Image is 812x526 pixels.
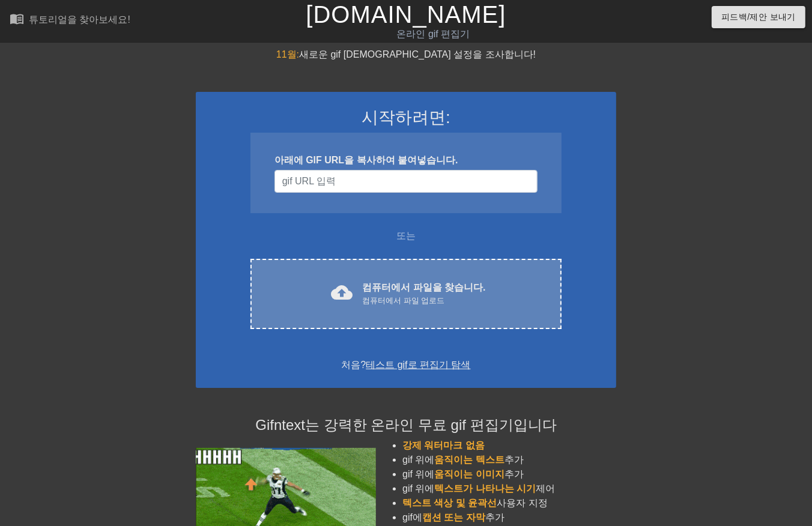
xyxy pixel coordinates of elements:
[211,107,601,128] h3: 시작하려면:
[402,440,485,450] span: 강제 워터마크 없음
[435,483,536,494] span: 텍스트가 나타나는 시기
[274,170,538,193] input: 사용자 이름
[362,282,485,292] font: 컴퓨터에서 파일을 찾습니다.
[362,295,485,307] div: 컴퓨터에서 파일 업로드
[277,27,590,41] div: 온라인 gif 편집기
[422,512,485,522] span: 캡션 또는 자막
[211,358,601,372] div: 처음?
[721,10,796,25] span: 피드백/제안 보내기
[435,455,504,465] span: 움직이는 텍스트
[331,282,353,303] span: cloud_upload
[29,14,130,25] div: 튜토리얼을 찾아보세요!
[402,496,616,510] li: 사용자 지정
[10,11,24,26] span: menu_book
[402,453,616,467] li: gif 위에 추가
[435,469,504,479] span: 움직이는 이미지
[306,1,506,28] a: [DOMAIN_NAME]
[276,49,299,59] span: 11월:
[366,360,470,370] a: 테스트 gif로 편집기 탐색
[402,498,497,508] span: 텍스트 색상 및 윤곽선
[402,467,616,482] li: gif 위에 추가
[402,510,616,525] li: gif에 추가
[227,229,585,243] div: 또는
[10,11,130,30] a: 튜토리얼을 찾아보세요!
[402,482,616,496] li: gif 위에 제어
[196,47,616,62] div: 새로운 gif [DEMOGRAPHIC_DATA] 설정을 조사합니다!
[712,6,805,28] button: 피드백/제안 보내기
[274,153,538,168] div: 아래에 GIF URL을 복사하여 붙여넣습니다.
[196,417,616,434] h4: Gifntext는 강력한 온라인 무료 gif 편집기입니다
